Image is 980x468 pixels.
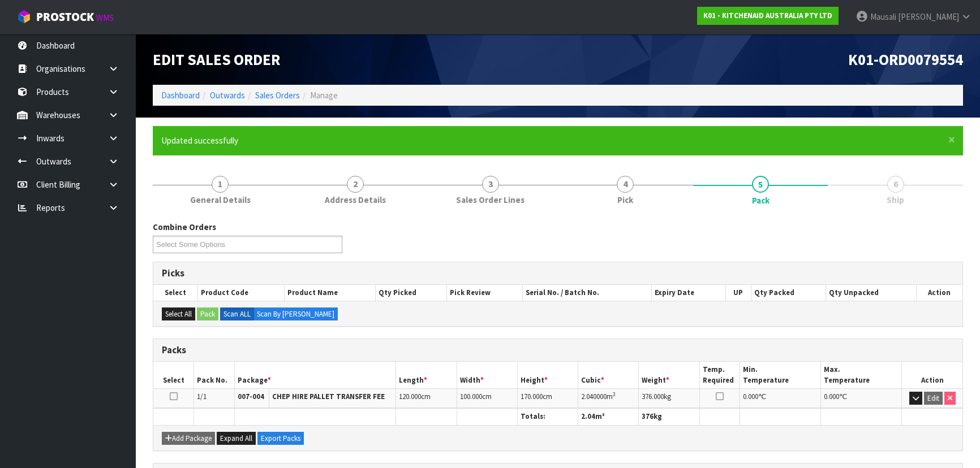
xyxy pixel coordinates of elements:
[217,432,256,445] button: Expand All
[310,90,338,101] span: Manage
[36,10,94,24] span: ProStock
[703,11,832,20] strong: K01 - KITCHENAID AUSTRALIA PTY LTD
[699,362,740,388] th: Temp. Required
[96,12,114,23] small: WMS
[197,285,284,301] th: Product Code
[325,194,386,206] span: Address Details
[902,362,962,388] th: Action
[347,176,364,193] span: 2
[617,176,634,193] span: 4
[17,10,31,24] img: cube-alt.png
[153,50,280,69] span: Edit Sales Order
[870,11,896,22] span: Mausali
[924,392,943,405] button: Edit
[948,132,955,148] span: ×
[578,362,639,388] th: Cubic
[517,362,578,388] th: Height
[285,285,376,301] th: Product Name
[898,11,959,22] span: [PERSON_NAME]
[447,285,523,301] th: Pick Review
[161,90,200,101] a: Dashboard
[162,307,195,321] button: Select All
[740,362,821,388] th: Min. Temperature
[639,362,699,388] th: Weight
[457,362,517,388] th: Width
[456,194,525,206] span: Sales Order Lines
[396,388,457,408] td: cm
[255,90,300,101] a: Sales Orders
[821,362,902,388] th: Max. Temperature
[482,176,499,193] span: 3
[197,392,207,401] span: 1/1
[581,411,595,421] span: 2.04
[740,388,821,408] td: ℃
[697,7,839,25] a: K01 - KITCHENAID AUSTRALIA PTY LTD
[257,432,304,445] button: Export Packs
[517,388,578,408] td: cm
[639,388,699,408] td: kg
[460,392,482,401] span: 100.000
[238,392,264,401] strong: 007-004
[161,135,238,146] span: Updated successfully
[272,392,385,401] strong: CHEP HIRE PALLET TRANSFER FEE
[887,176,904,193] span: 6
[220,434,252,443] span: Expand All
[162,345,954,356] h3: Packs
[617,194,633,206] span: Pick
[642,392,664,401] span: 376.000
[162,268,954,279] h3: Picks
[521,392,543,401] span: 170.000
[639,409,699,425] th: kg
[153,362,194,388] th: Select
[578,409,639,425] th: m³
[752,194,770,206] span: Pack
[457,388,517,408] td: cm
[197,307,218,321] button: Pack
[743,392,758,401] span: 0.000
[153,285,197,301] th: Select
[751,285,826,301] th: Qty Packed
[234,362,396,388] th: Package
[399,392,421,401] span: 120.000
[824,392,839,401] span: 0.000
[523,285,652,301] th: Serial No. / Batch No.
[725,285,751,301] th: UP
[916,285,962,301] th: Action
[821,388,902,408] td: ℃
[752,176,769,193] span: 5
[253,307,338,321] label: Scan By [PERSON_NAME]
[153,221,216,233] label: Combine Orders
[581,392,607,401] span: 2.040000
[210,90,245,101] a: Outwards
[212,176,229,193] span: 1
[220,307,254,321] label: Scan ALL
[162,432,215,445] button: Add Package
[578,388,639,408] td: m
[613,391,616,398] sup: 3
[376,285,447,301] th: Qty Picked
[194,362,235,388] th: Pack No.
[651,285,725,301] th: Expiry Date
[190,194,251,206] span: General Details
[826,285,917,301] th: Qty Unpacked
[517,409,578,425] th: Totals:
[848,50,963,69] span: K01-ORD0079554
[396,362,457,388] th: Length
[642,411,654,421] span: 376
[887,194,904,206] span: Ship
